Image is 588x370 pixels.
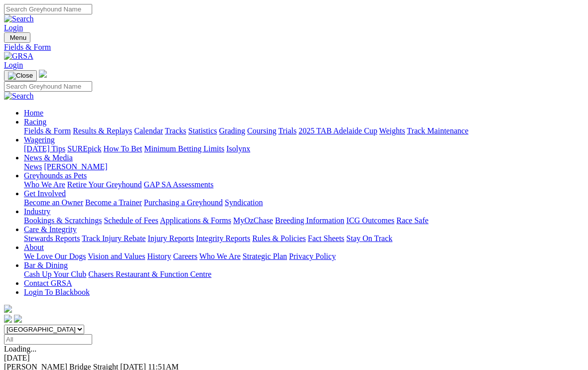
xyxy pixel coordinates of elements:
a: Coursing [247,126,277,135]
a: 2025 TAB Adelaide Cup [298,126,377,135]
a: Login [4,23,23,32]
a: Industry [24,207,50,216]
a: Racing [24,118,46,126]
div: About [24,252,584,261]
a: Retire Your Greyhound [67,180,142,189]
img: Search [4,14,34,23]
a: Fields & Form [4,43,584,52]
a: Trials [278,126,296,135]
a: Greyhounds as Pets [24,171,87,180]
img: twitter.svg [14,315,22,323]
span: Menu [10,34,26,41]
a: Track Injury Rebate [82,234,146,243]
a: History [147,252,171,260]
a: News [24,162,42,171]
a: Syndication [225,198,263,207]
a: Statistics [188,126,217,135]
a: Grading [219,126,245,135]
img: facebook.svg [4,315,12,323]
div: Get Involved [24,198,584,207]
a: News & Media [24,153,73,162]
div: Wagering [24,144,584,153]
a: Login [4,61,23,69]
a: Careers [173,252,197,260]
a: Get Involved [24,189,66,198]
a: About [24,243,44,251]
span: Loading... [4,345,36,353]
a: Become an Owner [24,198,83,207]
a: Cash Up Your Club [24,270,86,278]
a: Integrity Reports [196,234,250,243]
a: Strategic Plan [243,252,287,260]
img: Close [8,72,33,80]
img: Search [4,92,34,101]
a: SUREpick [67,144,101,153]
a: How To Bet [104,144,143,153]
div: News & Media [24,162,584,171]
button: Toggle navigation [4,32,30,43]
div: Greyhounds as Pets [24,180,584,189]
a: Login To Blackbook [24,288,90,296]
img: GRSA [4,52,33,61]
a: Fact Sheets [308,234,344,243]
a: Fields & Form [24,126,71,135]
a: Stay On Track [346,234,392,243]
a: Home [24,109,43,117]
div: Care & Integrity [24,234,584,243]
div: [DATE] [4,354,584,363]
a: Purchasing a Greyhound [144,198,223,207]
a: Applications & Forms [160,216,231,225]
a: Who We Are [24,180,65,189]
a: Injury Reports [147,234,194,243]
input: Search [4,4,92,14]
a: Schedule of Fees [104,216,158,225]
a: Rules & Policies [252,234,306,243]
a: Isolynx [226,144,250,153]
input: Select date [4,334,92,345]
img: logo-grsa-white.png [4,305,12,313]
a: Weights [379,126,405,135]
a: Tracks [165,126,186,135]
a: Care & Integrity [24,225,77,234]
button: Toggle navigation [4,70,37,81]
img: logo-grsa-white.png [39,70,47,78]
a: ICG Outcomes [346,216,394,225]
a: Breeding Information [275,216,344,225]
a: Wagering [24,135,55,144]
a: Privacy Policy [289,252,336,260]
a: [DATE] Tips [24,144,65,153]
a: [PERSON_NAME] [44,162,107,171]
a: Bar & Dining [24,261,68,269]
a: Minimum Betting Limits [144,144,224,153]
a: Race Safe [396,216,428,225]
input: Search [4,81,92,92]
a: Chasers Restaurant & Function Centre [88,270,211,278]
a: Vision and Values [88,252,145,260]
div: Industry [24,216,584,225]
a: Track Maintenance [407,126,468,135]
a: Become a Trainer [85,198,142,207]
a: Bookings & Scratchings [24,216,102,225]
a: We Love Our Dogs [24,252,86,260]
a: Calendar [134,126,163,135]
a: MyOzChase [233,216,273,225]
a: GAP SA Assessments [144,180,214,189]
div: Bar & Dining [24,270,584,279]
a: Who We Are [199,252,241,260]
a: Stewards Reports [24,234,80,243]
a: Results & Replays [73,126,132,135]
a: Contact GRSA [24,279,72,287]
div: Racing [24,126,584,135]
